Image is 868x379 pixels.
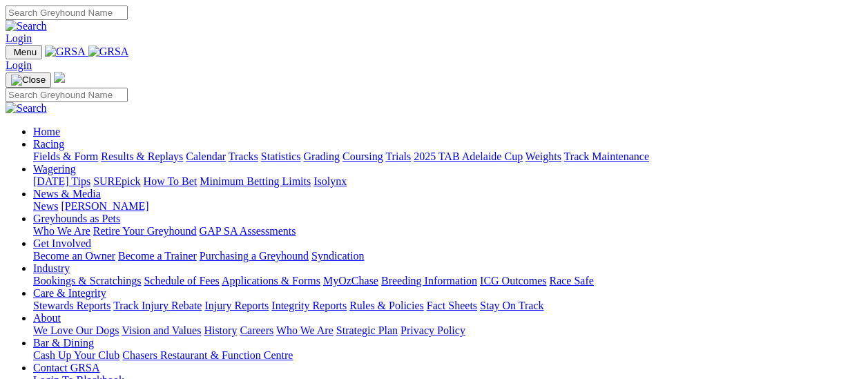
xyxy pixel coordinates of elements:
[33,237,91,249] a: Get Involved
[33,126,60,137] a: Home
[33,262,70,274] a: Industry
[33,300,110,311] a: Stewards Reports
[6,102,47,115] img: Search
[276,324,334,336] a: Who We Are
[349,300,424,311] a: Rules & Policies
[427,300,477,311] a: Fact Sheets
[401,324,465,336] a: Privacy Policy
[33,225,862,237] div: Greyhounds as Pets
[144,175,197,187] a: How To Bet
[6,72,51,88] button: Toggle navigation
[381,275,477,286] a: Breeding Information
[33,300,862,312] div: Care & Integrity
[54,72,65,83] img: logo-grsa-white.png
[122,324,201,336] a: Vision and Values
[33,275,862,287] div: Industry
[144,275,219,286] a: Schedule of Fees
[525,150,561,162] a: Weights
[336,324,398,336] a: Strategic Plan
[311,250,364,262] a: Syndication
[88,46,129,58] img: GRSA
[222,275,320,286] a: Applications & Forms
[101,150,183,162] a: Results & Replays
[414,150,523,162] a: 2025 TAB Adelaide Cup
[113,300,202,311] a: Track Injury Rebate
[200,175,311,187] a: Minimum Betting Limits
[229,150,258,162] a: Tracks
[323,275,378,286] a: MyOzChase
[33,337,94,349] a: Bar & Dining
[33,287,106,299] a: Care & Integrity
[33,362,99,373] a: Contact GRSA
[6,59,32,71] a: Login
[14,47,37,57] span: Menu
[33,150,98,162] a: Fields & Form
[6,45,42,59] button: Toggle navigation
[314,175,347,187] a: Isolynx
[61,200,148,212] a: [PERSON_NAME]
[11,75,46,86] img: Close
[33,188,101,200] a: News & Media
[240,324,273,336] a: Careers
[343,150,383,162] a: Coursing
[33,225,90,237] a: Who We Are
[33,200,862,213] div: News & Media
[33,175,862,188] div: Wagering
[33,213,120,224] a: Greyhounds as Pets
[261,150,301,162] a: Statistics
[200,225,296,237] a: GAP SA Assessments
[33,200,58,212] a: News
[33,324,119,336] a: We Love Our Dogs
[33,275,141,286] a: Bookings & Scratchings
[33,250,115,262] a: Become an Owner
[93,225,197,237] a: Retire Your Greyhound
[45,46,86,58] img: GRSA
[204,324,237,336] a: History
[33,312,61,324] a: About
[200,250,309,262] a: Purchasing a Greyhound
[122,349,293,361] a: Chasers Restaurant & Function Centre
[33,163,76,175] a: Wagering
[6,20,47,32] img: Search
[6,6,128,20] input: Search
[186,150,226,162] a: Calendar
[6,88,128,102] input: Search
[118,250,197,262] a: Become a Trainer
[33,349,862,362] div: Bar & Dining
[6,32,32,44] a: Login
[304,150,340,162] a: Grading
[480,300,543,311] a: Stay On Track
[33,250,862,262] div: Get Involved
[33,138,64,150] a: Racing
[271,300,347,311] a: Integrity Reports
[93,175,140,187] a: SUREpick
[33,150,862,163] div: Racing
[549,275,593,286] a: Race Safe
[564,150,649,162] a: Track Maintenance
[33,175,90,187] a: [DATE] Tips
[385,150,411,162] a: Trials
[480,275,546,286] a: ICG Outcomes
[33,324,862,337] div: About
[33,349,119,361] a: Cash Up Your Club
[204,300,269,311] a: Injury Reports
